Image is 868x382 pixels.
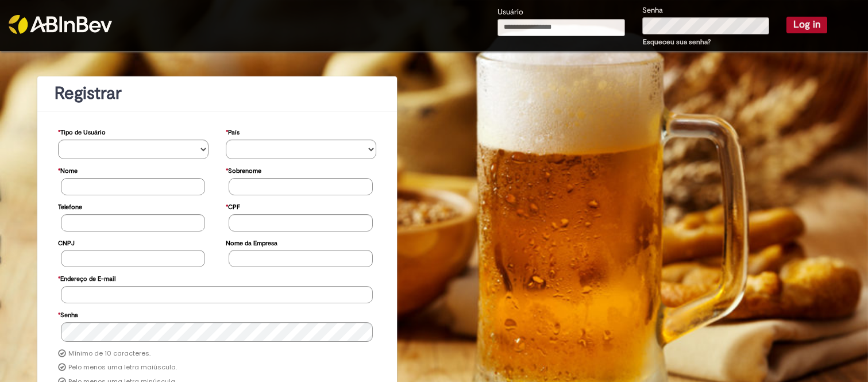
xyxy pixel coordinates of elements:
h1: Registrar [55,84,380,103]
label: CPF [226,198,240,214]
label: Endereço de E-mail [58,269,115,286]
label: Nome [58,161,78,178]
label: Telefone [58,198,82,214]
label: Tipo de Usuário [58,123,106,140]
img: ABInbev-white.png [9,15,112,34]
label: Senha [58,306,78,322]
label: Senha [642,5,663,16]
label: Usuário [497,7,523,18]
a: Esqueceu sua senha? [643,37,711,47]
label: Pelo menos uma letra maiúscula. [68,363,177,372]
label: País [226,123,240,140]
label: Sobrenome [226,161,261,178]
label: CNPJ [58,234,75,250]
label: Nome da Empresa [226,234,277,250]
button: Log in [786,17,827,33]
label: Mínimo de 10 caracteres. [68,349,151,358]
